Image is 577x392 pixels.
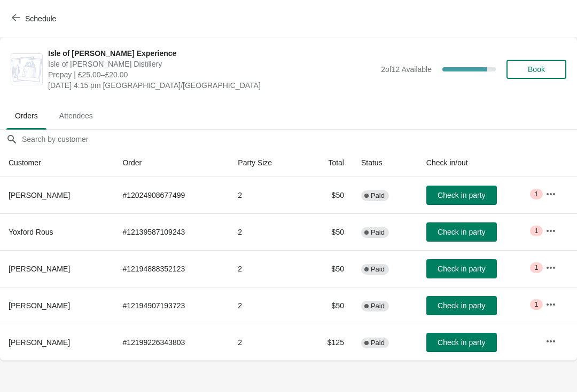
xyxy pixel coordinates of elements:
[371,191,385,200] span: Paid
[229,250,303,287] td: 2
[534,227,538,235] span: 1
[528,65,545,74] span: Book
[303,213,353,250] td: $50
[438,265,485,273] span: Check in party
[303,250,353,287] td: $50
[426,296,497,315] button: Check in party
[11,57,42,82] img: Isle of Harris Gin Experience
[303,287,353,324] td: $50
[371,265,385,274] span: Paid
[229,324,303,361] td: 2
[48,69,376,80] span: Prepay | £25.00–£20.00
[114,149,229,177] th: Order
[5,9,65,28] button: Schedule
[381,65,432,74] span: 2 of 12 Available
[438,301,485,310] span: Check in party
[229,287,303,324] td: 2
[114,177,229,213] td: # 12024908677499
[9,265,70,273] span: [PERSON_NAME]
[114,250,229,287] td: # 12194888352123
[426,333,497,352] button: Check in party
[229,149,303,177] th: Party Size
[9,301,70,310] span: [PERSON_NAME]
[371,339,385,347] span: Paid
[371,302,385,310] span: Paid
[25,14,56,23] span: Schedule
[426,222,497,242] button: Check in party
[303,177,353,213] td: $50
[9,338,70,347] span: [PERSON_NAME]
[426,259,497,278] button: Check in party
[114,213,229,250] td: # 12139587109243
[114,324,229,361] td: # 12199226343803
[418,149,537,177] th: Check in/out
[6,106,46,125] span: Orders
[9,191,70,199] span: [PERSON_NAME]
[534,190,538,198] span: 1
[48,48,376,59] span: Isle of [PERSON_NAME] Experience
[51,106,102,125] span: Attendees
[438,228,485,236] span: Check in party
[229,177,303,213] td: 2
[48,59,376,69] span: Isle of [PERSON_NAME] Distillery
[426,186,497,205] button: Check in party
[303,149,353,177] th: Total
[9,228,53,236] span: Yoxford Rous
[506,60,566,79] button: Book
[229,213,303,250] td: 2
[534,263,538,272] span: 1
[438,338,485,347] span: Check in party
[534,300,538,309] span: 1
[353,149,418,177] th: Status
[303,324,353,361] td: $125
[438,191,485,199] span: Check in party
[114,287,229,324] td: # 12194907193723
[21,130,577,149] input: Search by customer
[371,228,385,237] span: Paid
[48,80,376,91] span: [DATE] 4:15 pm [GEOGRAPHIC_DATA]/[GEOGRAPHIC_DATA]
